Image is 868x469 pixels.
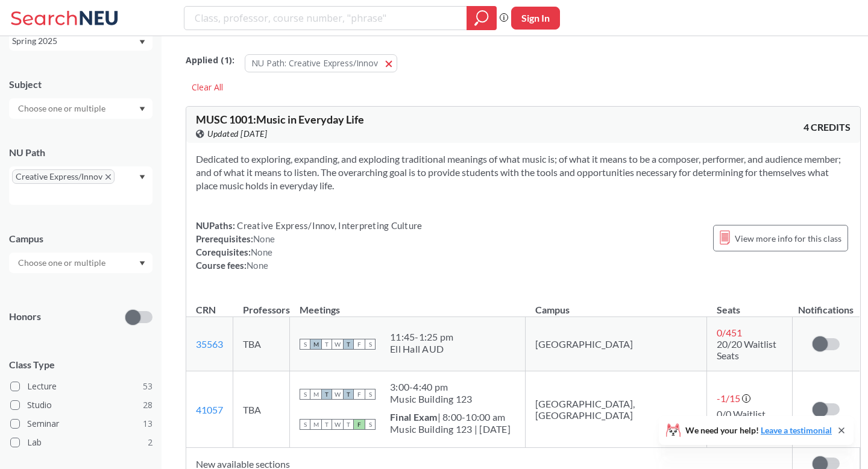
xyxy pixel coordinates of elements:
[10,379,153,394] label: Lecture
[247,260,268,271] span: None
[310,339,321,350] span: M
[332,339,343,350] span: W
[332,419,343,430] span: W
[526,317,707,371] td: [GEOGRAPHIC_DATA]
[332,389,343,400] span: W
[251,57,378,69] span: NU Path: Creative Express/Innov
[717,327,742,338] span: 0 / 451
[139,40,145,45] svg: Dropdown arrow
[390,331,453,343] div: 11:45 - 1:25 pm
[761,425,832,435] a: Leave a testimonial
[390,343,453,355] div: Ell Hall AUD
[9,232,153,245] div: Campus
[207,127,267,140] span: Updated [DATE]
[139,261,145,266] svg: Dropdown arrow
[9,358,153,371] span: Class Type
[143,398,153,412] span: 28
[321,339,332,350] span: T
[9,78,153,91] div: Subject
[12,101,113,116] input: Choose one or multiple
[196,404,223,415] a: 41057
[354,389,365,400] span: F
[10,435,153,450] label: Lab
[9,98,153,119] div: Dropdown arrow
[186,78,229,96] div: Clear All
[233,371,290,448] td: TBA
[474,10,489,27] svg: magnifying glass
[235,220,422,231] span: Creative Express/Innov, Interpreting Culture
[343,419,354,430] span: T
[12,256,113,270] input: Choose one or multiple
[793,291,860,317] th: Notifications
[196,113,364,126] span: MUSC 1001 : Music in Everyday Life
[139,175,145,180] svg: Dropdown arrow
[196,338,223,350] a: 35563
[196,219,422,272] div: NUPaths: Prerequisites: Corequisites: Course fees:
[193,8,458,28] input: Class, professor, course number, "phrase"
[251,247,272,257] span: None
[390,393,473,405] div: Music Building 123
[365,419,376,430] span: S
[105,174,111,180] svg: X to remove pill
[310,389,321,400] span: M
[196,303,216,316] div: CRN
[343,389,354,400] span: T
[321,419,332,430] span: T
[300,389,310,400] span: S
[143,417,153,430] span: 13
[717,408,766,431] span: 0/0 Waitlist Seats
[9,310,41,324] p: Honors
[390,423,511,435] div: Music Building 123 | [DATE]
[12,34,138,48] div: Spring 2025
[233,317,290,371] td: TBA
[390,411,438,423] b: Final Exam
[196,153,851,192] section: Dedicated to exploring, expanding, and exploding traditional meanings of what music is; of what i...
[717,392,740,404] span: -1 / 15
[233,291,290,317] th: Professors
[9,166,153,205] div: Creative Express/InnovX to remove pillDropdown arrow
[290,291,526,317] th: Meetings
[9,146,153,159] div: NU Path
[10,397,153,413] label: Studio
[354,339,365,350] span: F
[365,389,376,400] span: S
[143,380,153,393] span: 53
[9,31,153,51] div: Spring 2025Dropdown arrow
[390,381,473,393] div: 3:00 - 4:40 pm
[300,419,310,430] span: S
[10,416,153,432] label: Seminar
[526,291,707,317] th: Campus
[526,371,707,448] td: [GEOGRAPHIC_DATA], [GEOGRAPHIC_DATA]
[511,7,560,30] button: Sign In
[735,231,841,246] span: View more info for this class
[365,339,376,350] span: S
[148,436,153,449] span: 2
[685,426,832,435] span: We need your help!
[310,419,321,430] span: M
[300,339,310,350] span: S
[467,6,497,30] div: magnifying glass
[717,338,776,361] span: 20/20 Waitlist Seats
[186,54,234,67] span: Applied ( 1 ):
[390,411,511,423] div: | 8:00-10:00 am
[343,339,354,350] span: T
[245,54,397,72] button: NU Path: Creative Express/Innov
[321,389,332,400] span: T
[804,121,851,134] span: 4 CREDITS
[12,169,115,184] span: Creative Express/InnovX to remove pill
[253,233,275,244] span: None
[9,253,153,273] div: Dropdown arrow
[139,107,145,112] svg: Dropdown arrow
[707,291,793,317] th: Seats
[354,419,365,430] span: F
